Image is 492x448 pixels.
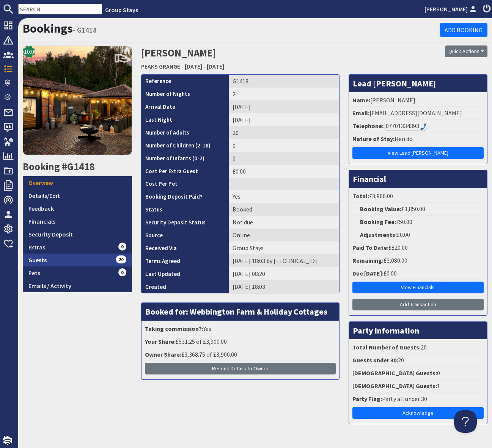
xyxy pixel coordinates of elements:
[420,123,426,130] img: hfpfyWBK5wQHBAGPgDf9c6qAYOxxMAAAAASUVORK5CYII=
[229,190,339,203] td: Yes
[141,267,229,280] th: Last Updated
[145,351,181,358] strong: Owner Share:
[351,341,485,354] li: 20
[229,126,339,139] td: 20
[141,45,369,72] h2: [PERSON_NAME]
[229,165,339,178] td: £0.00
[3,436,12,445] img: staytech_i_w-64f4e8e9ee0a9c174fd5317b4b171b261742d2d393467e5bdba4413f4f884c10.svg
[23,254,132,266] a: Guests20
[229,280,339,293] td: [DATE] 18:03
[141,88,229,100] th: Number of Nights
[229,113,339,126] td: [DATE]
[229,75,339,88] td: G1418
[351,94,485,107] li: [PERSON_NAME]
[23,176,132,189] a: Overview
[23,161,132,173] h2: Booking #G1418
[352,299,484,310] a: Add Transaction
[229,254,339,267] td: [DATE] 18:03 by [TECHNICAL_ID]
[445,45,487,57] button: Quick Actions
[352,244,388,251] strong: Paid To Date:
[145,363,335,374] button: Resend Details to Owner
[23,266,132,279] a: Pets0
[145,325,203,332] strong: Taking commission?:
[141,254,229,267] th: Terms Agreed
[360,205,401,213] strong: Booking Value:
[229,241,339,254] td: Group Stays
[360,218,396,226] strong: Booking Fee:
[229,267,339,280] td: [DATE] 08:20
[352,147,484,159] a: View Lead [PERSON_NAME]
[352,407,484,419] a: Acknowledge
[141,100,229,113] th: Arrival Date
[352,122,384,130] strong: Telephone:
[229,88,339,100] td: 2
[143,348,337,361] li: £3,368.75 of £3,900.00
[352,257,384,264] strong: Remaining:
[352,356,398,364] strong: Guests under 30:
[229,229,339,241] td: Online
[351,267,485,280] li: £0.00
[229,152,339,165] td: 0
[23,228,132,241] a: Security Deposit
[105,6,138,14] a: Group Stays
[23,189,132,202] a: Details/Edit
[351,241,485,254] li: £820.00
[351,380,485,393] li: 1
[141,190,229,203] th: Booking Deposit Paid?
[141,229,229,241] th: Source
[23,45,132,155] img: PEAKS GRANGE's icon
[185,63,224,70] a: [DATE] - [DATE]
[229,203,339,216] td: Booked
[118,268,127,276] span: 0
[141,203,229,216] th: Status
[351,133,485,146] li: Hen do
[141,241,229,254] th: Received Via
[351,216,485,229] li: £50.00
[141,303,339,320] h3: Booked for: Webbington Farm & Holiday Cottages
[351,107,485,120] li: [EMAIL_ADDRESS][DOMAIN_NAME]
[349,170,487,188] h3: Financial
[352,135,395,143] strong: Nature of Stay:
[116,255,127,263] span: 20
[385,121,427,130] div: Call: 07701334393
[73,25,97,34] small: - G1418
[352,282,484,293] a: View Financials
[181,63,184,70] span: -
[352,343,421,351] strong: Total Number of Guests:
[351,203,485,216] li: £3,850.00
[229,100,339,113] td: [DATE]
[141,113,229,126] th: Last Night
[351,254,485,267] li: £3,080.00
[23,202,132,215] a: Feedback
[23,279,132,292] a: Emails / Activity
[145,338,176,345] strong: Your Share:
[180,258,186,265] i: Agreements were checked at the time of signing booking terms:<br>- I AGREE to let Sleeps12.com Li...
[360,231,397,238] strong: Adjustments:
[351,229,485,241] li: £0.00
[352,369,437,377] strong: [DEMOGRAPHIC_DATA] Guests:
[141,280,229,293] th: Created
[143,323,337,335] li: Yes
[23,215,132,228] a: Financials
[24,47,34,56] span: 10.0
[141,152,229,165] th: Number of Infants (0-2)
[23,45,132,160] a: 10.0
[454,410,477,433] iframe: Toggle Customer Support
[141,178,229,190] th: Cost Per Pet
[141,216,229,229] th: Security Deposit Status
[351,393,485,406] li: Party all under 30
[351,367,485,380] li: 0
[352,395,382,403] strong: Party Flag:
[352,382,437,390] strong: [DEMOGRAPHIC_DATA] Guests:
[141,126,229,139] th: Number of Adults
[352,96,370,104] strong: Name:
[141,75,229,88] th: Reference
[23,241,132,254] a: Extras0
[352,109,369,117] strong: Email:
[229,139,339,152] td: 0
[349,75,487,92] h3: Lead [PERSON_NAME]
[141,63,180,70] a: PEAKS GRANGE
[141,139,229,152] th: Number of Children (2-18)
[352,192,369,200] strong: Total:
[440,23,487,37] a: Add Booking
